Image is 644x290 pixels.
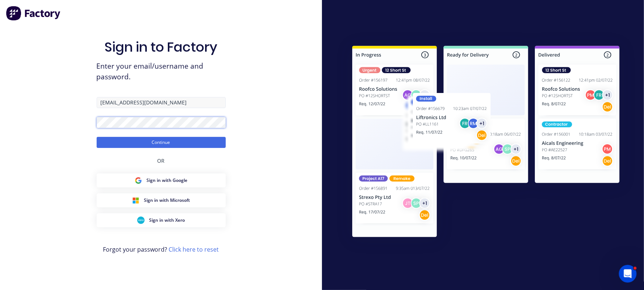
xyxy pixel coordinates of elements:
[97,97,226,108] input: Email/Username
[149,217,185,224] span: Sign in with Xero
[135,177,142,184] img: Google Sign in
[6,6,61,21] img: Factory
[132,197,139,204] img: Microsoft Sign in
[97,193,226,207] button: Microsoft Sign inSign in with Microsoft
[336,31,636,255] img: Sign in
[157,148,165,173] div: OR
[97,137,226,148] button: Continue
[146,177,187,184] span: Sign in with Google
[97,213,226,227] button: Xero Sign inSign in with Xero
[103,245,219,254] span: Forgot your password?
[169,245,219,253] a: Click here to reset
[144,197,190,204] span: Sign in with Microsoft
[619,265,637,283] iframe: Intercom live chat
[137,217,145,224] img: Xero Sign in
[97,173,226,187] button: Google Sign inSign in with Google
[105,39,218,55] h1: Sign in to Factory
[97,61,226,82] span: Enter your email/username and password.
